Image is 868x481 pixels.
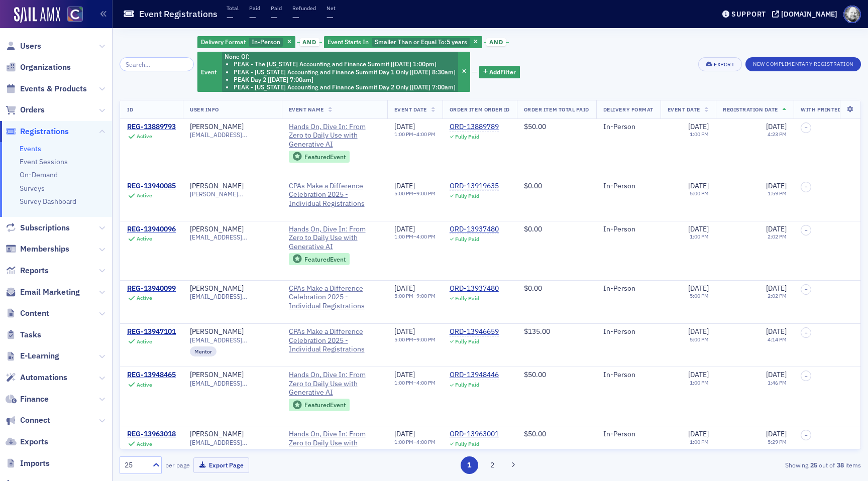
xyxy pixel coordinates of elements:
span: Email Marketing [20,287,80,298]
time: 5:00 PM [394,292,413,299]
a: SailAMX [14,7,60,23]
span: Event Starts In [328,38,369,46]
span: [DATE] [394,284,415,293]
div: – [394,439,436,445]
span: – [805,373,808,379]
li: PEAK - [US_STATE] Accounting and Finance Summit Day 1 Only [[DATE] 8:30am] [234,68,456,76]
a: View Homepage [60,7,83,24]
span: Imports [20,458,50,469]
time: 5:00 PM [394,336,413,343]
span: — [292,12,299,23]
div: Active [137,235,152,242]
time: 9:00 PM [416,190,436,197]
span: None Of : [225,52,250,60]
time: 9:00 PM [416,336,436,343]
span: Users [20,41,41,52]
div: Featured Event [304,257,346,262]
time: 4:00 PM [416,379,436,386]
div: ORD-13889789 [450,123,499,132]
button: and [484,38,509,46]
div: Active [137,133,152,140]
span: [DATE] [688,327,709,336]
span: Hands On, Dive In: From Zero to Daily Use with Generative AI [289,123,380,149]
div: Active [137,192,152,199]
a: REG-13940085 [127,182,176,191]
a: Reports [6,265,49,276]
div: [PERSON_NAME] [190,225,244,234]
div: In-Person [603,225,654,234]
div: Active [137,441,152,447]
li: PEAK - The [US_STATE] Accounting and Finance Summit [[DATE] 1:00pm] [234,60,456,68]
div: ORD-13963001 [450,430,499,439]
div: In-Person [603,284,654,293]
span: and [486,38,506,46]
div: – [394,131,436,138]
span: Automations [20,372,67,383]
a: Surveys [20,184,45,193]
time: 4:00 PM [416,438,436,445]
span: In-Person [252,38,280,46]
span: [DATE] [688,122,709,131]
span: [DATE] [766,181,787,190]
span: [DATE] [394,370,415,379]
span: $50.00 [524,122,546,131]
span: [EMAIL_ADDRESS][DOMAIN_NAME] [190,131,275,139]
span: $135.00 [524,327,550,336]
span: Order Item Total Paid [524,106,589,113]
time: 1:00 PM [394,131,413,138]
a: Tasks [6,329,41,340]
span: [DATE] [688,284,709,293]
a: CPAs Make a Difference Celebration 2025 - Individual Registrations [289,182,380,208]
a: Connect [6,415,50,426]
time: 5:00 PM [690,190,709,197]
a: ORD-13937480 [450,284,499,293]
span: — [271,12,278,23]
div: Featured Event [304,154,346,160]
a: Events & Products [6,83,87,94]
div: Featured Event [289,151,350,163]
span: [DATE] [688,224,709,233]
div: Fully Paid [455,236,479,243]
button: 1 [461,456,478,474]
span: $0.00 [524,284,542,293]
span: – [805,286,808,292]
a: [PERSON_NAME] [190,123,244,132]
a: ORD-13919635 [450,182,499,191]
time: 1:46 PM [768,379,787,386]
div: In-Person [603,123,654,132]
span: Exports [20,436,48,447]
div: Showing out of items [621,460,861,469]
span: [DATE] [394,122,415,131]
button: AddFilter [479,66,520,78]
a: REG-13889793 [127,123,176,132]
span: Memberships [20,244,69,255]
a: Automations [6,372,67,383]
span: E-Learning [20,350,59,362]
span: Hands On, Dive In: From Zero to Daily Use with Generative AI [289,371,380,397]
a: Event Sessions [20,157,68,166]
span: – [805,227,808,233]
div: [PERSON_NAME] [190,371,244,380]
a: ORD-13948446 [450,371,499,380]
a: Imports [6,458,50,469]
time: 1:00 PM [690,131,709,138]
button: Export [698,57,742,71]
strong: 25 [808,460,819,469]
span: [DATE] [688,429,709,438]
span: Event [201,68,216,76]
a: [PERSON_NAME] [190,327,244,336]
div: In-Person [603,371,654,380]
button: and [297,38,322,46]
time: 2:02 PM [768,292,787,299]
a: Exports [6,436,48,447]
span: [EMAIL_ADDRESS][DOMAIN_NAME] [190,233,275,241]
span: Registration Date [723,106,778,113]
div: In-Person [603,430,654,439]
p: Total [227,5,239,12]
div: Fully Paid [455,338,479,345]
span: Smaller Than or Equal To : [375,38,447,46]
span: ID [127,106,133,113]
